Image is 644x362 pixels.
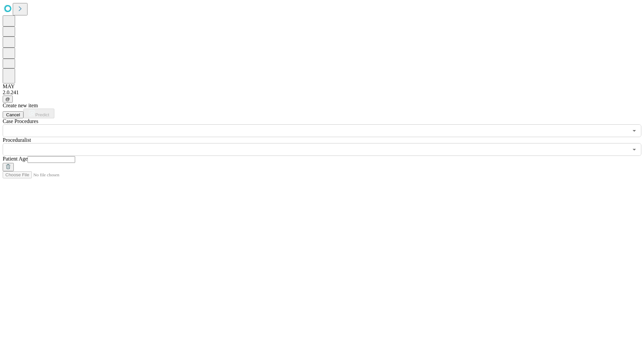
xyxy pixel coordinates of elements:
[3,156,28,162] span: Patient Age
[3,118,38,124] span: Scheduled Procedure
[3,137,31,143] span: Proceduralist
[630,126,639,135] button: Open
[35,112,49,117] span: Predict
[23,109,54,118] button: Predict
[3,89,641,96] div: 2.0.241
[6,112,20,117] span: Cancel
[5,97,10,102] span: @
[3,103,38,108] span: Create new item
[3,83,641,89] div: MAY
[3,111,23,118] button: Cancel
[630,145,639,154] button: Open
[3,96,13,103] button: @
